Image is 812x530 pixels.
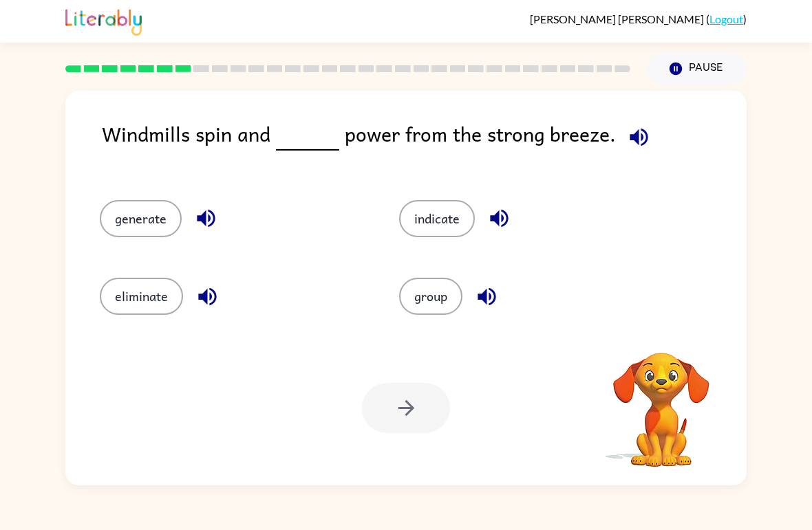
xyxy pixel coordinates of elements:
button: Pause [647,53,747,85]
img: Literably [65,5,142,36]
button: group [399,278,462,315]
div: Windmills spin and power from the strong breeze. [102,118,747,173]
button: indicate [399,200,475,237]
a: Logout [709,12,743,25]
span: [PERSON_NAME] [PERSON_NAME] [530,12,706,25]
video: Your browser must support playing .mp4 files to use Literably. Please try using another browser. [592,331,730,469]
button: generate [100,200,182,237]
button: eliminate [100,278,183,315]
div: ( ) [530,12,747,25]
